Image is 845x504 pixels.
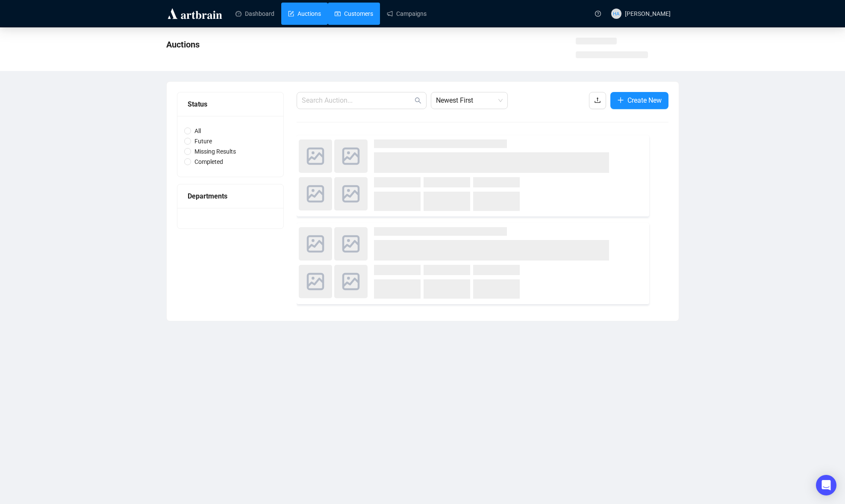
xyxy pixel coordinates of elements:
[166,7,224,21] img: logo
[436,92,503,109] span: Newest First
[299,139,332,173] img: photo.svg
[299,177,332,210] img: photo.svg
[236,3,274,25] a: Dashboard
[627,95,662,106] span: Create New
[191,157,227,166] span: Completed
[188,191,273,202] div: Departments
[335,3,373,25] a: Customers
[625,10,671,17] span: [PERSON_NAME]
[334,265,368,298] img: photo.svg
[334,139,368,173] img: photo.svg
[816,475,836,495] div: Open Intercom Messenger
[191,126,204,136] span: All
[302,95,413,106] input: Search Auction...
[299,227,332,261] img: photo.svg
[594,97,601,104] span: upload
[166,39,200,50] span: Auctions
[191,136,215,146] span: Future
[595,11,601,17] span: question-circle
[299,265,332,298] img: photo.svg
[617,97,624,104] span: plus
[387,3,427,25] a: Campaigns
[188,99,273,110] div: Status
[613,10,619,18] span: HA
[288,3,321,25] a: Auctions
[191,147,239,156] span: Missing Results
[334,177,368,210] img: photo.svg
[415,97,421,104] span: search
[610,92,668,109] button: Create New
[334,227,368,261] img: photo.svg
